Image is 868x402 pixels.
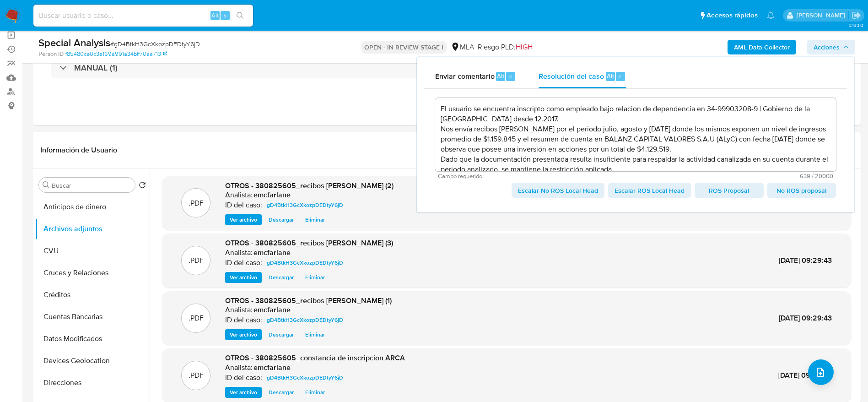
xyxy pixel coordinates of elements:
span: Ver archivo [230,273,257,282]
span: Alt [607,72,614,81]
button: Escalar ROS Local Head [608,183,691,198]
span: [DATE] 09:29:27 [778,370,832,380]
span: Campo requerido [438,173,636,179]
a: gD4BtkH3GcXkozpDEDtyY6jD [263,315,347,326]
button: AML Data Collector [728,40,796,54]
div: MLA [451,42,474,52]
button: Descargar [264,387,298,398]
p: ID del caso: [225,201,262,210]
span: Eliminar [305,388,325,397]
span: Alt [497,72,504,81]
button: Eliminar [301,329,329,340]
h6: emcfarlane [253,305,291,315]
button: Ver archivo [225,272,262,283]
input: Buscar usuario o caso... [33,10,253,22]
span: OTROS - 380825605_constancia de inscripcion ARCA [225,353,405,363]
span: Escalar No ROS Local Head [518,184,598,197]
span: Escalar ROS Local Head [615,184,685,197]
b: AML Data Collector [734,40,790,54]
span: Alt [211,11,219,20]
button: Volver al orden por defecto [139,181,146,191]
span: Descargar [269,215,294,224]
span: gD4BtkH3GcXkozpDEDtyY6jD [267,315,343,326]
a: gD4BtkH3GcXkozpDEDtyY6jD [263,200,347,211]
p: .PDF [189,370,204,380]
button: CVU [35,240,150,262]
h1: Información de Usuario [40,146,117,155]
h6: emcfarlane [253,248,291,257]
span: HIGH [516,42,533,52]
button: ROS Proposal [695,183,763,198]
b: Special Analysis [38,35,110,50]
button: Ver archivo [225,214,262,225]
span: gD4BtkH3GcXkozpDEDtyY6jD [267,200,343,211]
input: Buscar [52,181,131,190]
span: Ver archivo [230,330,257,339]
span: # gD4BtkH3GcXkozpDEDtyY6jD [110,39,200,49]
span: [DATE] 09:29:43 [779,313,832,323]
span: c [509,72,512,81]
span: No ROS proposal [774,184,830,197]
span: OTROS - 380825605_recibos [PERSON_NAME] (2) [225,180,394,191]
span: Acciones [814,40,840,54]
p: ID del caso: [225,373,262,382]
span: Eliminar [305,273,325,282]
h6: emcfarlane [253,190,291,200]
p: Analista: [225,190,253,200]
button: Ver archivo [225,329,262,340]
span: [DATE] 09:29:43 [779,255,832,266]
button: Eliminar [301,387,329,398]
span: Eliminar [305,330,325,339]
button: search-icon [231,9,249,22]
span: Enviar comentario [435,71,495,81]
textarea: El usuario se encuentra inscripto como empleado bajo relacion de dependencia en 34-99903208-9 | G... [435,98,836,171]
p: .PDF [189,313,204,323]
span: s [224,11,226,20]
span: Accesos rápidos [706,11,758,20]
button: Ver archivo [225,387,262,398]
button: Anticipos de dinero [35,196,150,218]
span: Eliminar [305,215,325,224]
span: 3.163.0 [849,22,863,29]
b: Person ID [38,50,64,58]
button: Devices Geolocation [35,350,150,372]
button: Acciones [807,40,855,54]
span: Resolución del caso [539,71,604,81]
span: ROS Proposal [701,184,757,197]
span: gD4BtkH3GcXkozpDEDtyY6jD [267,257,343,268]
button: Archivos adjuntos [35,218,150,240]
button: Direcciones [35,372,150,394]
button: No ROS proposal [767,183,836,198]
p: elaine.mcfarlane@mercadolibre.com [797,11,848,20]
a: Salir [852,11,861,20]
span: Descargar [269,330,294,339]
p: .PDF [189,255,204,266]
a: gD4BtkH3GcXkozpDEDtyY6jD [263,257,347,268]
span: gD4BtkH3GcXkozpDEDtyY6jD [267,372,343,383]
p: Analista: [225,248,253,257]
span: Descargar [269,388,294,397]
p: Analista: [225,305,253,315]
button: upload-file [808,359,834,385]
p: OPEN - IN REVIEW STAGE I [361,41,447,54]
button: Datos Modificados [35,328,150,350]
a: gD4BtkH3GcXkozpDEDtyY6jD [263,372,347,383]
span: Descargar [269,273,294,282]
button: Cuentas Bancarias [35,306,150,328]
div: MANUAL (1) [51,57,842,78]
p: ID del caso: [225,258,262,267]
h3: MANUAL (1) [74,63,118,73]
button: Créditos [35,284,150,306]
a: Notificaciones [767,11,775,19]
span: OTROS - 380825605_recibos [PERSON_NAME] (3) [225,238,393,248]
span: Riesgo PLD: [478,42,533,52]
p: ID del caso: [225,315,262,325]
button: Cruces y Relaciones [35,262,150,284]
span: Ver archivo [230,215,257,224]
button: Descargar [264,214,298,225]
h6: emcfarlane [253,363,291,372]
span: r [619,72,621,81]
span: Máximo 20000 caracteres [636,173,833,179]
a: f85480ce0c3e169a991a34bff70aa713 [65,50,167,58]
button: Descargar [264,329,298,340]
